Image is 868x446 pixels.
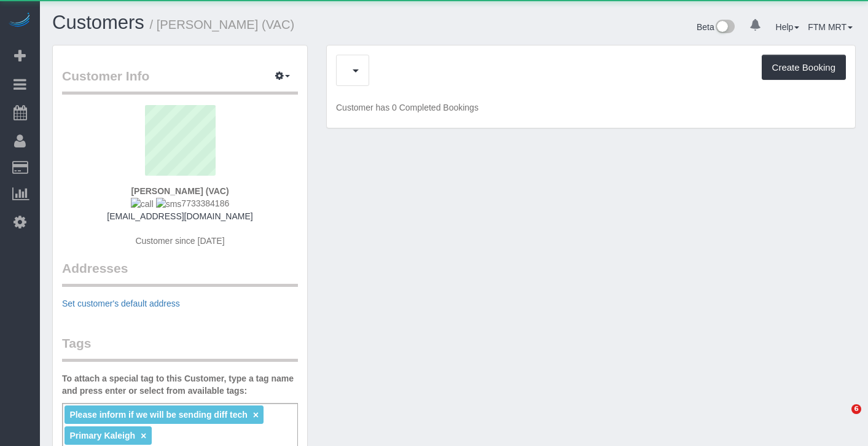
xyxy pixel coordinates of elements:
[135,236,224,246] span: Customer since [DATE]
[714,20,735,36] img: New interface
[131,186,229,196] strong: [PERSON_NAME] (VAC)
[62,334,298,362] legend: Tags
[62,67,298,95] legend: Customer Info
[141,431,146,441] a: ×
[69,431,135,440] span: Primary Kaleigh
[7,12,32,29] img: Automaid Logo
[52,12,144,33] a: Customers
[131,198,229,208] span: 7733384186
[253,410,259,420] a: ×
[851,404,861,414] span: 6
[336,101,846,114] p: Customer has 0 Completed Bookings
[69,410,247,420] span: Please inform if we will be sending diff tech
[156,198,182,210] img: sms
[131,198,154,210] img: call
[697,22,735,32] a: Beta
[107,211,252,221] a: [EMAIL_ADDRESS][DOMAIN_NAME]
[826,404,856,434] iframe: Intercom live chat
[776,22,800,32] a: Help
[762,55,846,80] button: Create Booking
[62,372,298,397] label: To attach a special tag to this Customer, type a tag name and press enter or select from availabl...
[808,22,853,32] a: FTM MRT
[150,18,295,31] small: / [PERSON_NAME] (VAC)
[62,299,180,308] a: Set customer's default address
